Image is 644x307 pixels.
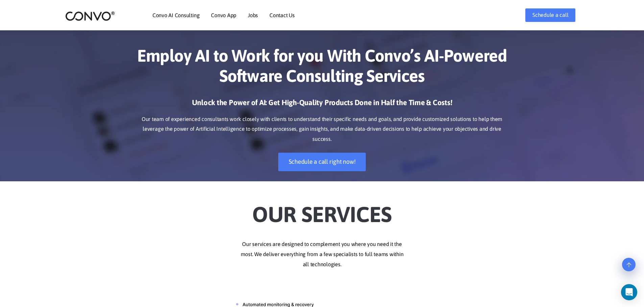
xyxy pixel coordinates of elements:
a: Schedule a call [525,8,575,22]
a: Convo AI Consulting [152,12,199,18]
a: Contact Us [269,12,295,18]
img: logo_2.png [65,11,115,21]
h3: Unlock the Power of AI: Get High-Quality Products Done in Half the Time & Costs! [135,98,510,113]
h2: Our Services [135,191,510,229]
div: Open Intercom Messenger [621,284,637,300]
a: Jobs [248,12,258,18]
a: Convo App [211,12,236,18]
p: Our team of experienced consultants work closely with clients to understand their specific needs ... [135,114,510,145]
a: Schedule a call right now! [278,153,366,171]
h1: Employ AI to Work for you With Convo’s AI-Powered Software Consulting Services [135,45,510,91]
p: Our services are designed to complement you where you need it the most. We deliver everything fro... [135,239,510,270]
